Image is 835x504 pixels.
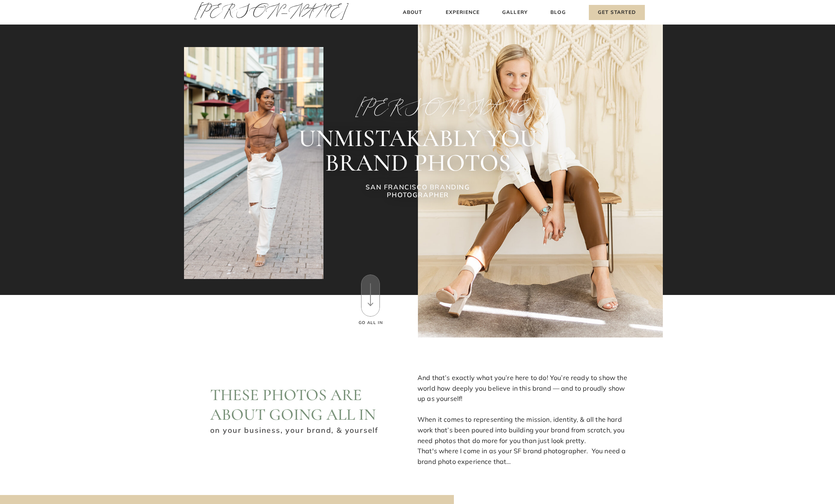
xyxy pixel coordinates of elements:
a: Get Started [589,5,645,20]
h3: on your business, your brand, & yourself [210,425,380,434]
h2: UNMISTAKABLY YOU BRAND PHOTOS [244,126,591,175]
a: Blog [549,8,568,17]
h2: [PERSON_NAME] [355,97,480,116]
a: Experience [444,8,481,17]
a: Gallery [501,8,529,17]
h2: These photos are about going ALL IN [210,385,394,422]
a: About [400,8,424,17]
p: And that’s exactly what you’re here to do! You’re ready to show the world how deeply you believe ... [417,373,629,457]
h3: Go All In [357,319,384,326]
h1: SAN FRANCISCO BRANDING PHOTOGRAPHER [343,183,493,201]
